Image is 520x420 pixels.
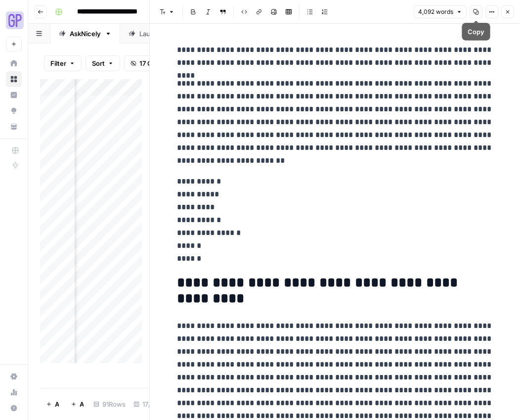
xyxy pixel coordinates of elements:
[6,55,22,71] a: Home
[120,24,201,44] a: LaunchDarkly
[6,384,22,400] a: Usage
[418,7,453,16] span: 4,092 words
[124,55,181,71] button: 17 Columns
[6,369,22,384] a: Settings
[139,58,175,68] span: 17 Columns
[89,396,130,412] div: 91 Rows
[70,29,101,39] div: AskNicely
[130,396,188,412] div: 17/17 Columns
[6,8,22,33] button: Workspace: Growth Plays
[50,24,120,44] a: AskNicely
[6,87,22,103] a: Insights
[65,396,89,412] button: Add 10 Rows
[414,5,467,18] button: 4,092 words
[55,399,59,409] span: Add Row
[6,71,22,87] a: Browse
[86,55,120,71] button: Sort
[92,58,105,68] span: Sort
[40,396,65,412] button: Add Row
[139,29,181,39] div: LaunchDarkly
[6,103,22,119] a: Opportunities
[6,400,22,416] button: Help + Support
[6,119,22,135] a: Your Data
[44,55,82,71] button: Filter
[50,58,66,68] span: Filter
[6,11,24,29] img: Growth Plays Logo
[80,399,84,409] span: Add 10 Rows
